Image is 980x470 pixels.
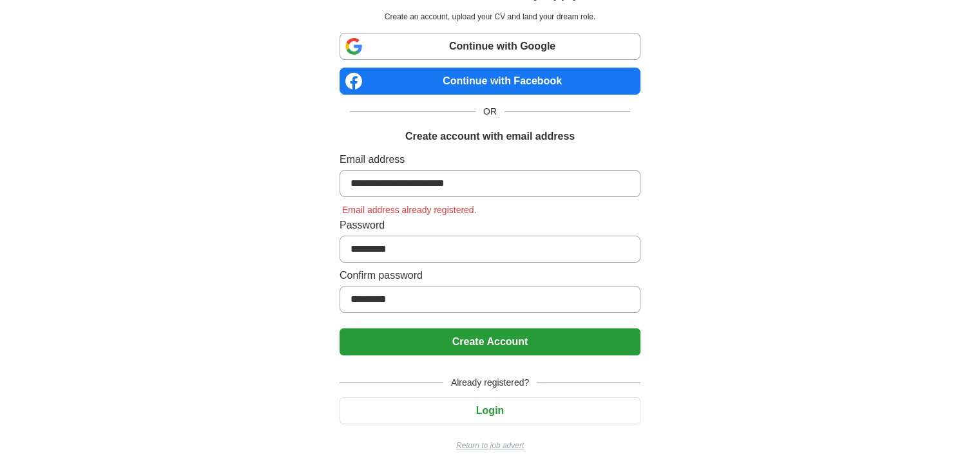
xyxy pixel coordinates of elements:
a: Login [340,405,640,416]
label: Email address [340,152,640,167]
a: Continue with Facebook [340,68,640,95]
a: Continue with Google [340,33,640,60]
label: Password [340,218,640,233]
span: Email address already registered. [340,205,479,215]
button: Login [340,397,640,424]
a: Return to job advert [340,440,640,451]
p: Create an account, upload your CV and land your dream role. [342,11,638,23]
button: Create Account [340,328,640,355]
span: OR [476,105,504,118]
span: Already registered? [443,376,537,390]
h1: Create account with email address [405,129,575,144]
label: Confirm password [340,268,640,283]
